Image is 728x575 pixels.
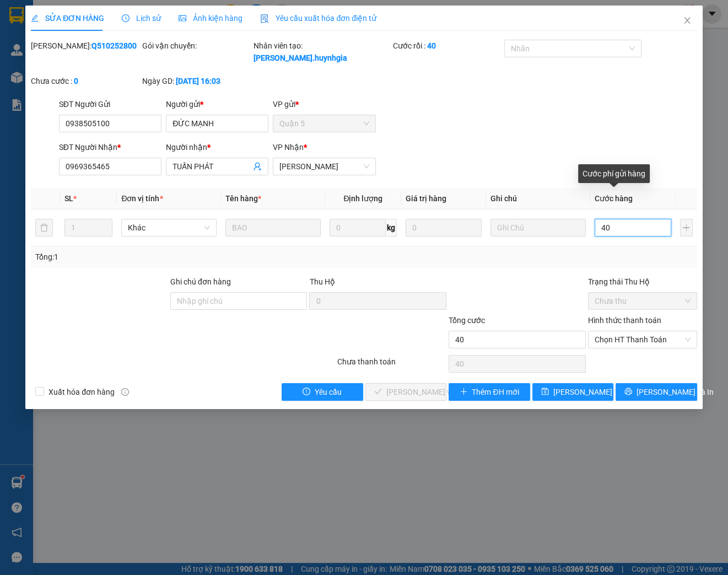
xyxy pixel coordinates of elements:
[472,386,519,398] span: Thêm ĐH mới
[179,14,186,22] span: picture
[637,386,714,398] span: [PERSON_NAME] và In
[225,194,261,203] span: Tên hàng
[179,14,242,23] span: Ảnh kiện hàng
[336,356,447,375] div: Chưa thanh toán
[35,219,53,237] button: delete
[260,14,376,23] span: Yêu cầu xuất hóa đơn điện tử
[31,14,39,22] span: edit
[225,219,321,237] input: VD: Bàn, Ghế
[122,14,130,22] span: clock-circle
[254,40,391,64] div: Nhân viên tạo:
[273,143,304,152] span: VP Nhận
[386,219,397,237] span: kg
[282,383,363,401] button: exclamation-circleYêu cầu
[260,14,269,23] img: icon
[365,383,447,401] button: check[PERSON_NAME] và Giao hàng
[449,383,530,401] button: plusThêm ĐH mới
[309,277,335,286] span: Thu Hộ
[343,194,382,203] span: Định lượng
[449,316,485,325] span: Tổng cước
[91,41,137,50] b: Q510252800
[122,14,161,23] span: Lịch sử
[588,316,661,325] label: Hình thức thanh toán
[44,386,119,398] span: Xuất hóa đơn hàng
[128,219,210,236] span: Khác
[121,388,129,396] span: info-circle
[31,40,140,52] div: [PERSON_NAME]:
[595,331,691,348] span: Chọn HT Thanh Toán
[578,164,650,183] div: Cước phí gửi hàng
[170,277,231,286] label: Ghi chú đơn hàng
[490,219,586,237] input: Ghi Chú
[74,77,78,85] b: 0
[170,292,308,310] input: Ghi chú đơn hàng
[253,162,262,171] span: user-add
[393,40,502,52] div: Cước rồi :
[142,75,251,87] div: Ngày GD:
[532,383,614,401] button: save[PERSON_NAME] thay đổi
[64,194,73,203] span: SL
[166,98,268,110] div: Người gửi
[121,194,163,203] span: Đơn vị tính
[624,388,632,396] span: printer
[595,194,633,203] span: Cước hàng
[279,158,369,175] span: Diên Khánh
[680,219,693,237] button: plus
[279,115,369,132] span: Quận 5
[59,98,161,110] div: SĐT Người Gửi
[553,386,641,398] span: [PERSON_NAME] thay đổi
[486,188,590,209] th: Ghi chú
[142,40,251,52] div: Gói vận chuyển:
[31,75,140,87] div: Chưa cước :
[31,14,104,23] span: SỬA ĐƠN HÀNG
[254,53,347,62] b: [PERSON_NAME].huynhgia
[303,388,310,396] span: exclamation-circle
[616,383,697,401] button: printer[PERSON_NAME] và In
[35,251,282,263] div: Tổng: 1
[273,98,375,110] div: VP gửi
[59,141,161,153] div: SĐT Người Nhận
[427,41,436,50] b: 40
[588,276,697,288] div: Trạng thái Thu Hộ
[460,388,467,396] span: plus
[315,386,342,398] span: Yêu cầu
[595,293,691,309] span: Chưa thu
[683,16,692,25] span: close
[672,6,703,36] button: Close
[406,194,446,203] span: Giá trị hàng
[541,388,549,396] span: save
[406,219,482,237] input: 0
[166,141,268,153] div: Người nhận
[176,77,220,85] b: [DATE] 16:03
